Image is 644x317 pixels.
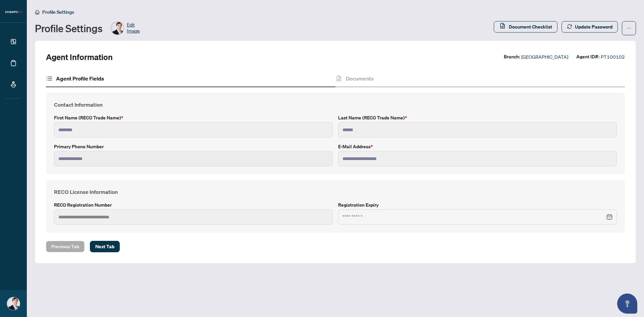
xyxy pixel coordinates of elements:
[601,53,625,61] span: PT100102
[338,114,617,121] label: Last Name (RECO Trade Name)
[54,114,333,121] label: First Name (RECO Trade Name)
[5,10,21,14] img: logo
[46,241,85,252] button: Previous Tab
[90,241,120,252] button: Next Tab
[46,52,113,62] h2: Agent Information
[42,9,74,15] span: Profile Settings
[54,188,617,196] h4: RECO License Information
[35,10,40,14] span: home
[504,53,520,61] label: Branch:
[338,143,617,150] label: E-mail Address
[494,21,557,33] button: Document Checklist
[56,74,104,83] h4: Agent Profile Fields
[54,143,333,150] label: Primary Phone Number
[576,53,599,61] label: Agent ID#:
[111,22,124,35] img: Profile Icon
[54,201,333,209] label: RECO Registration Number
[617,294,637,314] button: Open asap
[627,26,631,31] span: ellipsis
[54,101,617,109] h4: Contact Information
[561,21,618,33] button: Update Password
[509,21,552,32] span: Document Checklist
[575,21,612,32] span: Update Password
[35,21,140,35] div: Profile Settings
[127,21,140,35] span: Edit Image
[521,53,568,61] span: [GEOGRAPHIC_DATA]
[95,241,114,252] span: Next Tab
[346,74,374,83] h4: Documents
[338,201,617,209] label: Registration Expiry
[7,297,20,310] img: Profile Icon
